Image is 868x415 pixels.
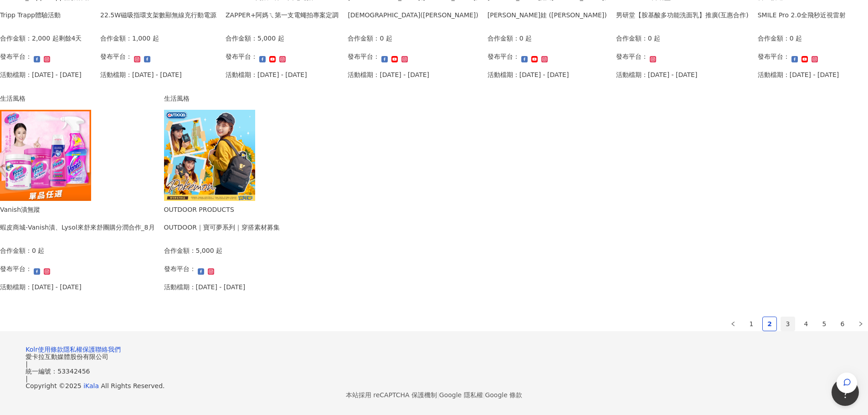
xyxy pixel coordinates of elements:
p: 發布平台： [164,264,196,274]
p: 發布平台： [488,51,519,61]
p: 發布平台： [348,51,380,61]
button: left [726,317,740,331]
p: 5,000 起 [257,33,284,43]
p: 0 起 [790,33,802,43]
a: Kolr [26,346,38,353]
p: 活動檔期：[DATE] - [DATE] [100,70,182,80]
a: Google 隱私權 [439,391,483,399]
p: 合作金額： [488,33,519,43]
iframe: Help Scout Beacon - Open [832,379,859,406]
p: 2,000 起 [32,33,59,43]
p: 活動檔期：[DATE] - [DATE] [348,70,429,80]
li: 3 [781,317,795,331]
p: 合作金額： [226,33,257,43]
div: 愛卡拉互動媒體股份有限公司 [26,353,842,360]
p: 0 起 [380,33,392,43]
a: 4 [799,317,813,331]
p: 0 起 [519,33,532,43]
div: 男研堂【胺基酸多功能洗面乳】推廣(互惠合作) [616,10,749,20]
p: 1,000 起 [132,33,159,43]
p: 活動檔期：[DATE] - [DATE] [758,70,839,80]
a: 3 [781,317,795,331]
span: 本站採用 reCAPTCHA 保護機制 [346,389,522,400]
li: 6 [835,317,850,331]
a: 1 [745,317,758,331]
p: 發布平台： [100,51,132,61]
button: right [853,317,868,331]
p: 活動檔期：[DATE] - [DATE] [226,70,307,80]
li: 2 [762,317,777,331]
a: 聯絡我們 [95,346,121,353]
a: 5 [817,317,831,331]
div: 22.5W磁吸指環支架數顯無線充行動電源 [100,10,216,20]
p: 活動檔期：[DATE] - [DATE] [616,70,698,80]
a: Google 條款 [485,391,522,399]
li: Previous Page [726,317,740,331]
div: [DEMOGRAPHIC_DATA]([PERSON_NAME]) [348,10,478,20]
p: 剩餘4天 [59,33,82,43]
li: 1 [744,317,759,331]
div: OUTDOOR PRODUCTS [164,205,280,215]
span: left [730,321,736,327]
span: | [26,375,28,382]
p: 0 起 [32,246,44,256]
p: 活動檔期：[DATE] - [DATE] [164,282,246,292]
a: 6 [836,317,849,331]
p: 0 起 [648,33,660,43]
a: 使用條款 [38,346,63,353]
li: 4 [799,317,813,331]
span: | [483,391,485,399]
div: OUTDOOR｜寶可夢系列｜穿搭素材募集 [164,222,280,232]
span: right [858,321,863,327]
div: SMILE Pro 2.0全飛秒近視雷射 [758,10,846,20]
p: 合作金額： [164,246,196,256]
div: 生活風格 [164,93,280,103]
p: 合作金額： [758,33,790,43]
p: 發布平台： [616,51,648,61]
p: 發布平台： [758,51,790,61]
div: [PERSON_NAME]娃 ([PERSON_NAME]) [488,10,607,20]
li: 5 [817,317,832,331]
p: 5,000 起 [196,246,223,256]
p: 合作金額： [616,33,648,43]
div: 統一編號：53342456 [26,368,842,375]
p: 發布平台： [226,51,257,61]
p: 合作金額： [348,33,380,43]
li: Next Page [853,317,868,331]
span: | [26,360,28,368]
img: 【OUTDOOR】寶可夢系列 [164,110,255,201]
p: 合作金額： [100,33,132,43]
div: Copyright © 2025 All Rights Reserved. [26,382,842,389]
div: ZAPPER+阿媽ㄟ第一支電蠅拍專案定調 [226,10,339,20]
a: 2 [763,317,776,331]
p: 活動檔期：[DATE] - [DATE] [488,70,569,80]
span: | [437,391,439,399]
a: iKala [83,382,99,389]
a: 隱私權保護 [63,346,95,353]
